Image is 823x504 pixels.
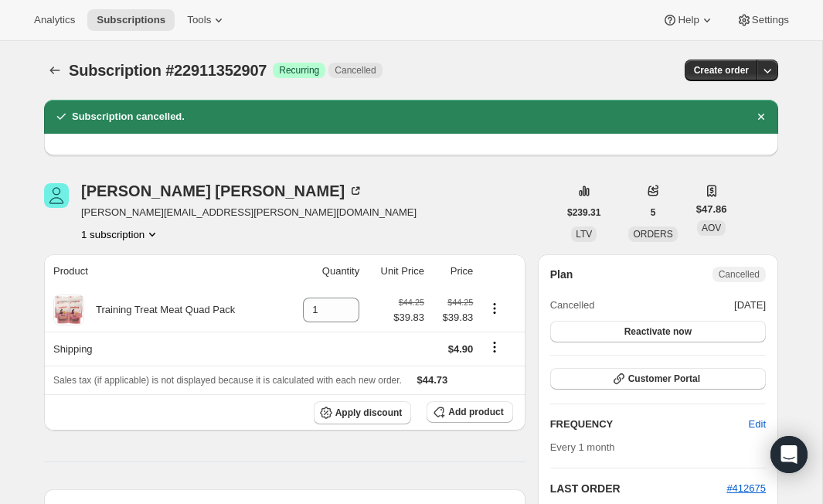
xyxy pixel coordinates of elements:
th: Unit Price [364,254,429,288]
span: Cancelled [550,298,595,313]
span: Apply discount [335,407,403,419]
button: $239.31 [558,202,610,223]
span: Settings [752,14,789,26]
button: Shipping actions [482,339,507,356]
span: Every 1 month [550,441,615,453]
button: Add product [427,401,512,423]
span: Create order [694,64,749,77]
span: Tools [187,14,211,26]
span: $39.83 [434,310,473,325]
span: [DATE] [734,298,766,313]
div: Open Intercom Messenger [770,436,808,473]
button: Customer Portal [550,368,766,390]
span: Sales tax (if applicable) is not displayed because it is calculated with each new order. [53,375,402,386]
span: Analytics [34,14,75,26]
span: Subscription #22911352907 [69,62,267,79]
th: Quantity [284,254,364,288]
th: Shipping [44,332,284,366]
span: Subscriptions [97,14,165,26]
span: $39.83 [393,310,424,325]
span: $239.31 [567,206,600,219]
span: Customer Portal [628,373,700,385]
button: Apply discount [314,401,412,424]
a: #412675 [726,482,766,494]
button: Subscriptions [44,60,66,81]
span: [PERSON_NAME][EMAIL_ADDRESS][PERSON_NAME][DOMAIN_NAME] [81,205,417,220]
span: LTV [576,229,592,240]
img: product img [53,295,84,325]
span: Recurring [279,64,319,77]
button: Settings [727,9,798,31]
span: $4.90 [448,343,474,355]
th: Product [44,254,284,288]
span: Mackenzie O'Connor [44,183,69,208]
button: Product actions [482,300,507,317]
button: Dismiss notification [750,106,772,128]
h2: LAST ORDER [550,481,727,496]
h2: Plan [550,267,573,282]
h2: FREQUENCY [550,417,749,432]
button: Reactivate now [550,321,766,342]
span: $47.86 [696,202,727,217]
span: $44.73 [417,374,448,386]
span: 5 [651,206,656,219]
span: Reactivate now [624,325,692,338]
span: Add product [448,406,503,418]
div: Training Treat Meat Quad Pack [84,302,235,318]
button: Analytics [25,9,84,31]
button: Help [653,9,723,31]
span: AOV [702,223,721,233]
span: Edit [749,417,766,432]
button: Tools [178,9,236,31]
h2: Subscription cancelled. [72,109,185,124]
small: $44.25 [447,298,473,307]
button: Product actions [81,226,160,242]
span: Cancelled [335,64,376,77]
button: Edit [740,412,775,437]
button: Subscriptions [87,9,175,31]
span: Help [678,14,699,26]
span: Cancelled [719,268,760,281]
button: #412675 [726,481,766,496]
button: 5 [641,202,665,223]
small: $44.25 [399,298,424,307]
th: Price [429,254,478,288]
div: [PERSON_NAME] [PERSON_NAME] [81,183,363,199]
span: ORDERS [633,229,672,240]
button: Create order [685,60,758,81]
